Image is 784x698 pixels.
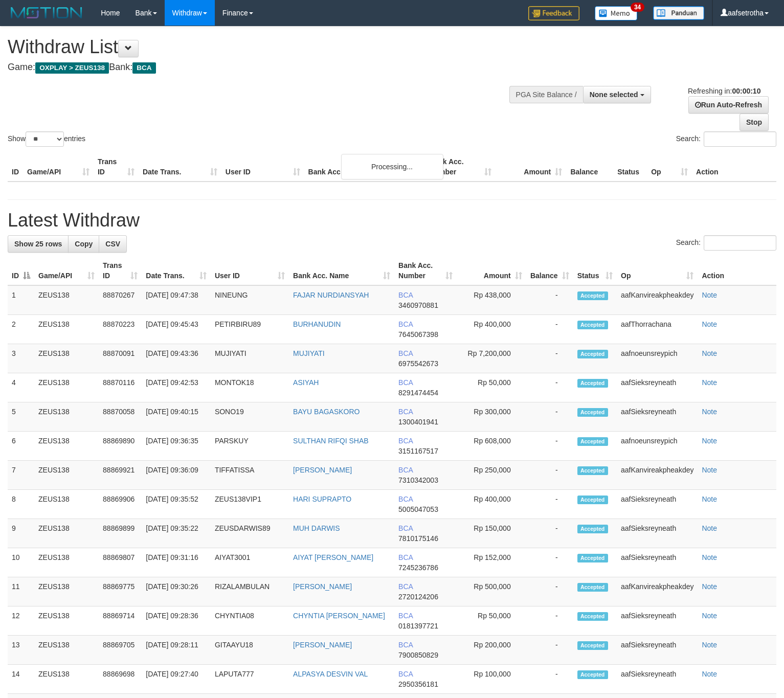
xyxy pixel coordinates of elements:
[526,606,573,636] td: -
[566,152,613,182] th: Balance
[8,432,34,461] td: 6
[293,291,369,299] a: FAJAR NURDIANSYAH
[526,344,573,373] td: -
[702,641,717,649] a: Note
[398,349,413,357] span: BCA
[34,577,99,606] td: ZEUS138
[457,490,526,519] td: Rp 400,000
[398,505,438,513] span: Copy 5005047053 to clipboard
[457,256,526,285] th: Amount: activate to sort column ascending
[304,152,425,182] th: Bank Acc. Name
[457,432,526,461] td: Rp 608,000
[457,665,526,694] td: Rp 100,000
[34,432,99,461] td: ZEUS138
[8,636,34,665] td: 13
[142,402,211,432] td: [DATE] 09:40:15
[211,577,289,606] td: RIZALAMBULAN
[8,490,34,519] td: 8
[617,519,698,548] td: aafSieksreyneath
[211,315,289,344] td: PETIRBIRU89
[702,378,717,387] a: Note
[526,490,573,519] td: -
[142,315,211,344] td: [DATE] 09:45:43
[211,519,289,548] td: ZEUSDARWIS89
[211,373,289,402] td: MONTOK18
[398,359,438,368] span: Copy 6975542673 to clipboard
[8,548,34,577] td: 10
[577,525,608,533] span: Accepted
[617,636,698,665] td: aafSieksreyneath
[139,152,221,182] th: Date Trans.
[526,402,573,432] td: -
[617,402,698,432] td: aafSieksreyneath
[34,519,99,548] td: ZEUS138
[99,519,142,548] td: 88869899
[8,606,34,636] td: 12
[75,240,93,248] span: Copy
[293,641,352,649] a: [PERSON_NAME]
[577,670,608,679] span: Accepted
[398,524,413,532] span: BCA
[526,432,573,461] td: -
[211,432,289,461] td: PARSKUY
[526,285,573,315] td: -
[398,495,413,503] span: BCA
[676,131,776,147] label: Search:
[526,315,573,344] td: -
[293,349,325,357] a: MUJIYATI
[617,256,698,285] th: Op: activate to sort column ascending
[99,665,142,694] td: 88869698
[457,344,526,373] td: Rp 7,200,000
[34,490,99,519] td: ZEUS138
[142,373,211,402] td: [DATE] 09:42:53
[740,114,769,131] a: Stop
[398,466,413,474] span: BCA
[577,466,608,475] span: Accepted
[617,577,698,606] td: aafKanvireakpheakdey
[617,665,698,694] td: aafSieksreyneath
[457,548,526,577] td: Rp 152,000
[8,373,34,402] td: 4
[526,519,573,548] td: -
[617,606,698,636] td: aafSieksreyneath
[577,408,608,417] span: Accepted
[617,344,698,373] td: aafnoeunsreypich
[99,344,142,373] td: 88870091
[702,349,717,357] a: Note
[8,131,85,147] label: Show entries
[34,636,99,665] td: ZEUS138
[398,378,413,387] span: BCA
[99,256,142,285] th: Trans ID: activate to sort column ascending
[99,461,142,490] td: 88869921
[457,577,526,606] td: Rp 500,000
[293,378,319,387] a: ASIYAH
[26,131,64,147] select: Showentries
[211,256,289,285] th: User ID: activate to sort column ascending
[702,466,717,474] a: Note
[394,256,457,285] th: Bank Acc. Number: activate to sort column ascending
[293,320,341,328] a: BURHANUDIN
[573,256,617,285] th: Status: activate to sort column ascending
[526,577,573,606] td: -
[142,548,211,577] td: [DATE] 09:31:16
[577,554,608,562] span: Accepted
[105,240,120,248] span: CSV
[577,641,608,650] span: Accepted
[211,402,289,432] td: SONO19
[293,408,360,416] a: BAYU BAGASKORO
[457,402,526,432] td: Rp 300,000
[398,612,413,620] span: BCA
[68,235,99,253] a: Copy
[142,665,211,694] td: [DATE] 09:27:40
[526,373,573,402] td: -
[142,606,211,636] td: [DATE] 09:28:36
[8,256,34,285] th: ID: activate to sort column descending
[289,256,394,285] th: Bank Acc. Name: activate to sort column ascending
[293,437,369,445] a: SULTHAN RIFQI SHAB
[211,344,289,373] td: MUJIYATI
[398,476,438,484] span: Copy 7310342003 to clipboard
[8,210,776,231] h1: Latest Withdraw
[398,447,438,455] span: Copy 3151167517 to clipboard
[526,636,573,665] td: -
[8,37,512,57] h1: Withdraw List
